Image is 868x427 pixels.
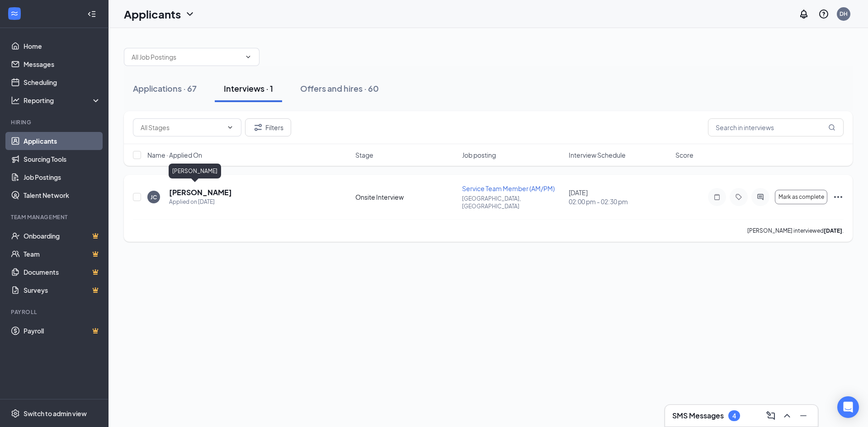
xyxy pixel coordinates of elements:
a: Sourcing Tools [24,150,101,168]
h1: Applicants [124,6,181,22]
a: TeamCrown [24,245,101,263]
svg: Note [712,193,722,201]
a: Talent Network [24,186,101,204]
svg: WorkstreamLogo [10,9,19,18]
div: [PERSON_NAME] [169,164,221,178]
div: Onsite Interview [355,192,457,202]
a: Home [24,37,101,55]
svg: ChevronDown [245,53,252,61]
span: Score [675,150,693,160]
div: Payroll [11,308,99,316]
span: Interview Schedule [569,150,626,160]
div: Team Management [11,213,99,221]
svg: MagnifyingGlass [828,124,835,131]
svg: ActiveChat [755,193,766,201]
b: [DATE] [824,227,842,234]
button: Filter Filters [245,118,291,136]
span: Job posting [462,150,496,160]
a: OnboardingCrown [24,227,101,245]
a: Messages [24,55,101,73]
div: Open Intercom Messenger [837,396,859,418]
div: Applied on [DATE] [169,197,232,206]
button: ChevronUp [780,408,794,423]
input: All Stages [141,122,223,132]
svg: QuestionInfo [818,9,829,19]
h3: SMS Messages [672,411,724,421]
span: Mark as complete [778,194,824,200]
a: Applicants [24,132,101,150]
div: Applications · 67 [133,83,197,94]
svg: ComposeMessage [765,410,776,421]
a: Scheduling [24,73,101,91]
span: Name · Applied On [147,150,202,160]
a: Job Postings [24,168,101,186]
div: Hiring [11,118,99,126]
button: ComposeMessage [764,408,778,423]
button: Minimize [796,408,811,423]
svg: ChevronDown [226,124,234,131]
p: [GEOGRAPHIC_DATA], [GEOGRAPHIC_DATA] [462,195,563,210]
a: PayrollCrown [24,322,101,340]
svg: Analysis [11,96,20,105]
div: JC [151,193,157,201]
div: Interviews · 1 [224,83,273,94]
div: Offers and hires · 60 [300,83,379,94]
svg: Ellipses [833,192,844,202]
input: All Job Postings [132,52,241,62]
svg: Settings [11,409,20,418]
span: Stage [355,150,373,160]
svg: Collapse [87,9,96,19]
svg: Notifications [798,9,809,19]
div: [DATE] [569,188,670,206]
div: Switch to admin view [24,409,87,418]
span: Service Team Member (AM/PM) [462,184,555,192]
svg: ChevronDown [184,9,195,19]
svg: ChevronUp [782,410,793,421]
input: Search in interviews [708,118,844,136]
button: Mark as complete [775,190,827,204]
h5: [PERSON_NAME] [169,188,232,197]
div: 4 [732,412,736,420]
div: DH [840,10,848,18]
a: DocumentsCrown [24,263,101,281]
p: [PERSON_NAME] interviewed . [747,227,844,235]
svg: Filter [253,122,264,133]
div: Reporting [24,96,101,105]
span: 02:00 pm - 02:30 pm [569,197,670,206]
svg: Minimize [798,410,809,421]
svg: Tag [733,193,744,201]
a: SurveysCrown [24,281,101,299]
